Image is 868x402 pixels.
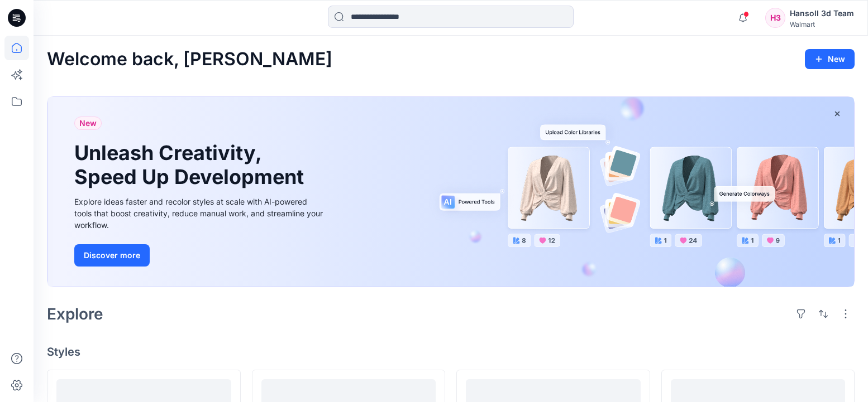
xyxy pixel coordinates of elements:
[47,49,332,70] h2: Welcome back, [PERSON_NAME]
[790,20,854,28] div: Walmart
[74,244,150,267] button: Discover more
[74,244,326,267] a: Discover more
[79,117,97,130] span: New
[74,196,326,231] div: Explore ideas faster and recolor styles at scale with AI-powered tools that boost creativity, red...
[74,141,309,189] h1: Unleash Creativity, Speed Up Development
[790,7,854,20] div: Hansoll 3d Team
[47,345,855,359] h4: Styles
[805,49,855,69] button: New
[765,8,785,28] div: H3
[47,305,103,323] h2: Explore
